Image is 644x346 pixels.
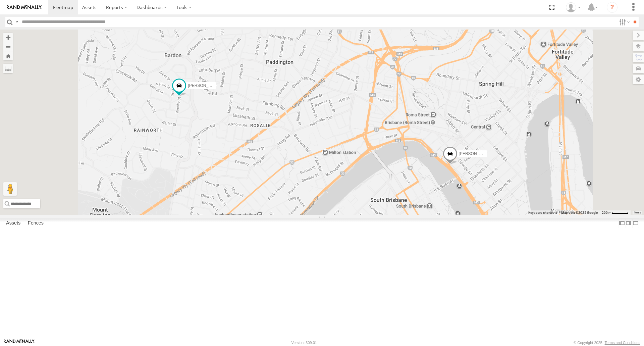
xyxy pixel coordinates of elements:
a: Visit our Website [4,339,35,346]
label: Map Settings [633,75,644,84]
button: Zoom Home [3,51,13,60]
button: Zoom out [3,42,13,51]
button: Keyboard shortcuts [528,210,557,215]
label: Search Filter Options [616,17,631,27]
img: rand-logo.svg [7,5,42,10]
a: Terms and Conditions [605,341,640,345]
button: Map Scale: 200 m per 47 pixels [600,210,631,215]
label: Hide Summary Table [632,218,639,228]
label: Assets [3,219,24,228]
div: © Copyright 2025 - [574,341,640,345]
span: 200 m [602,211,611,214]
label: Search Query [14,17,19,27]
label: Dock Summary Table to the Right [625,218,632,228]
button: Zoom in [3,33,13,42]
span: [PERSON_NAME] - 347FB3 [459,152,509,156]
label: Measure [3,64,13,73]
div: Marco DiBenedetto [563,2,583,12]
label: Dock Summary Table to the Left [619,218,625,228]
button: Drag Pegman onto the map to open Street View [3,182,17,196]
span: [PERSON_NAME] - 571IW2 [188,84,238,88]
i: ? [607,2,618,13]
div: Version: 309.01 [291,341,317,345]
span: Map data ©2025 Google [561,211,598,214]
a: Terms (opens in new tab) [634,211,641,214]
label: Fences [24,219,47,228]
